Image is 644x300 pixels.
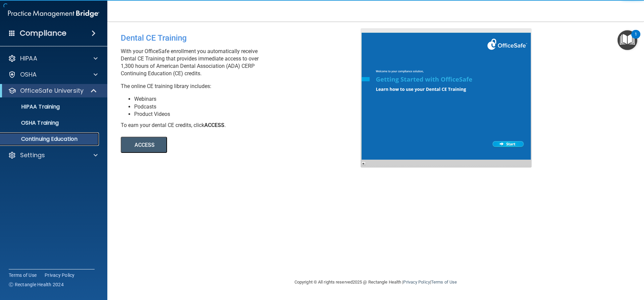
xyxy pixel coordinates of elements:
[121,122,366,129] div: To earn your dental CE credits, click .
[20,87,84,95] p: OfficeSafe University
[121,48,366,77] p: With your OfficeSafe enrollment you automatically receive Dental CE Training that provides immedi...
[20,71,37,79] p: OSHA
[431,280,457,285] a: Terms of Use
[618,30,637,50] button: Open Resource Center, 1 new notification
[121,83,366,90] p: The online CE training library includes:
[9,281,64,288] span: Ⓒ Rectangle Health 2024
[9,272,37,278] a: Terms of Use
[635,34,637,43] div: 1
[20,151,45,159] p: Settings
[121,143,304,148] a: ACCESS
[134,103,366,111] li: Podcasts
[121,28,366,48] div: Dental CE Training
[4,103,60,110] p: HIPAA Training
[8,151,98,159] a: Settings
[8,54,98,62] a: HIPAA
[204,122,224,128] b: ACCESS
[20,29,66,38] h4: Compliance
[253,271,498,293] div: Copyright © All rights reserved 2025 @ Rectangle Health | |
[4,136,96,142] p: Continuing Education
[121,137,167,153] button: ACCESS
[8,7,99,20] img: PMB logo
[8,71,98,79] a: OSHA
[403,280,430,285] a: Privacy Policy
[134,111,366,118] li: Product Videos
[8,87,97,95] a: OfficeSafe University
[4,120,59,126] p: OSHA Training
[20,54,37,62] p: HIPAA
[134,95,366,103] li: Webinars
[45,272,75,278] a: Privacy Policy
